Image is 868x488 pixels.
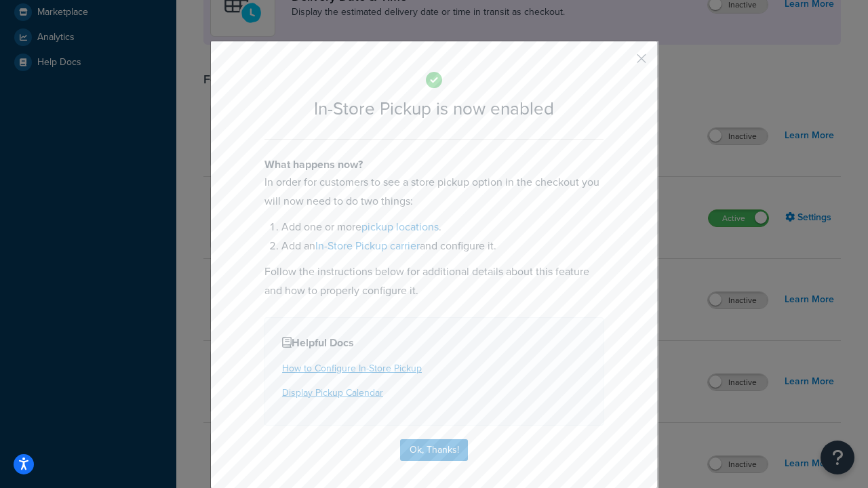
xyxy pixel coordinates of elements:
[282,335,586,351] h4: Helpful Docs
[281,237,604,256] li: Add an and configure it.
[264,157,604,173] h4: What happens now?
[361,219,439,235] a: pickup locations
[281,218,604,237] li: Add one or more .
[264,262,604,300] p: Follow the instructions below for additional details about this feature and how to properly confi...
[264,99,604,119] h2: In-Store Pickup is now enabled
[282,386,383,400] a: Display Pickup Calendar
[282,361,422,375] a: How to Configure In-Store Pickup
[400,439,468,461] button: Ok, Thanks!
[315,238,420,253] a: In-Store Pickup carrier
[264,173,604,211] p: In order for customers to see a store pickup option in the checkout you will now need to do two t...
